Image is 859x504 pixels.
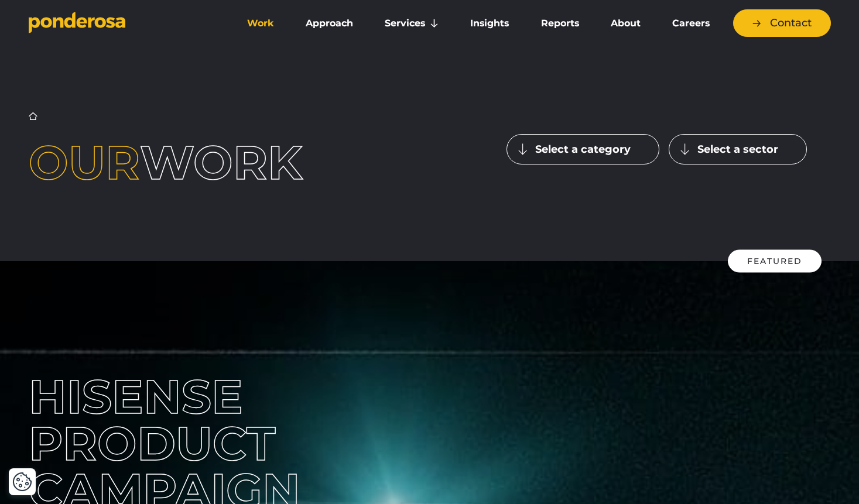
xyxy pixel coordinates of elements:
[733,9,831,37] a: Contact
[29,134,140,191] span: Our
[597,11,654,36] a: About
[457,11,522,36] a: Insights
[29,12,216,35] a: Go to homepage
[528,11,593,36] a: Reports
[292,11,367,36] a: Approach
[12,472,32,492] img: Revisit consent button
[659,11,723,36] a: Careers
[506,134,659,164] button: Select a category
[371,11,452,36] a: Services
[29,139,353,186] h1: work
[234,11,288,36] a: Work
[669,134,807,164] button: Select a sector
[29,112,37,121] a: Home
[728,250,822,273] div: Featured
[12,472,32,492] button: Cookie Settings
